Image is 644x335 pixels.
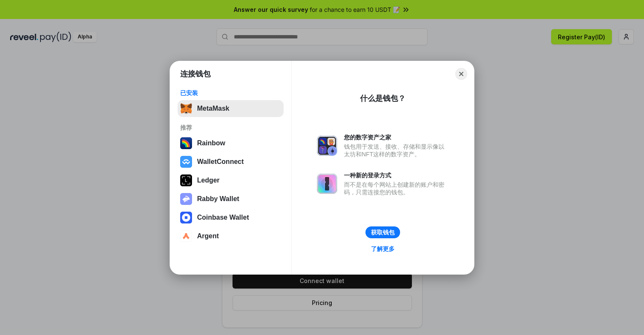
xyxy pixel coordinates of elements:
button: 获取钱包 [365,226,400,238]
div: 已安装 [180,89,281,97]
button: Ledger [178,172,284,189]
img: svg+xml,%3Csvg%20width%3D%2228%22%20height%3D%2228%22%20viewBox%3D%220%200%2028%2028%22%20fill%3D... [180,212,192,223]
div: 而不是在每个网站上创建新的账户和密码，只需连接您的钱包。 [344,181,449,196]
div: 推荐 [180,124,281,131]
img: svg+xml,%3Csvg%20xmlns%3D%22http%3A%2F%2Fwww.w3.org%2F2000%2Fsvg%22%20width%3D%2228%22%20height%3... [180,174,192,186]
div: Rainbow [197,139,225,147]
div: 一种新的登录方式 [344,172,449,179]
div: 了解更多 [371,245,395,253]
div: WalletConnect [197,158,244,166]
img: svg+xml,%3Csvg%20xmlns%3D%22http%3A%2F%2Fwww.w3.org%2F2000%2Fsvg%22%20fill%3D%22none%22%20viewBox... [317,136,337,156]
div: Coinbase Wallet [197,214,249,221]
button: Rabby Wallet [178,191,284,207]
img: svg+xml,%3Csvg%20width%3D%22120%22%20height%3D%22120%22%20viewBox%3D%220%200%20120%20120%22%20fil... [180,137,192,149]
button: Argent [178,228,284,245]
button: WalletConnect [178,153,284,170]
div: MetaMask [197,105,229,112]
h1: 连接钱包 [180,69,211,79]
div: 您的数字资产之家 [344,133,449,141]
button: Rainbow [178,135,284,152]
div: Rabby Wallet [197,195,239,203]
a: 了解更多 [366,243,400,254]
div: 钱包用于发送、接收、存储和显示像以太坊和NFT这样的数字资产。 [344,143,449,158]
img: svg+xml,%3Csvg%20fill%3D%22none%22%20height%3D%2233%22%20viewBox%3D%220%200%2035%2033%22%20width%... [180,103,192,114]
div: 什么是钱包？ [360,93,406,103]
div: Ledger [197,177,219,184]
button: Close [455,68,467,80]
img: svg+xml,%3Csvg%20width%3D%2228%22%20height%3D%2228%22%20viewBox%3D%220%200%2028%2028%22%20fill%3D... [180,156,192,168]
button: Coinbase Wallet [178,209,284,226]
img: svg+xml,%3Csvg%20xmlns%3D%22http%3A%2F%2Fwww.w3.org%2F2000%2Fsvg%22%20fill%3D%22none%22%20viewBox... [317,174,337,194]
img: svg+xml,%3Csvg%20width%3D%2228%22%20height%3D%2228%22%20viewBox%3D%220%200%2028%2028%22%20fill%3D... [180,230,192,242]
div: 获取钱包 [371,229,395,236]
img: svg+xml,%3Csvg%20xmlns%3D%22http%3A%2F%2Fwww.w3.org%2F2000%2Fsvg%22%20fill%3D%22none%22%20viewBox... [180,193,192,205]
div: Argent [197,232,219,240]
button: MetaMask [178,100,284,117]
